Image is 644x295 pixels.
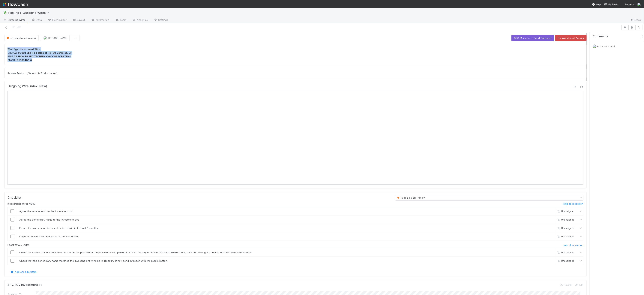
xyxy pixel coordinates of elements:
span: Login to Doublecheck and validate the wire details [19,235,79,238]
span: Unassigned [557,218,574,221]
span: Ensure the investment document is dated within the last 3 months [19,227,98,230]
a: Team [112,17,129,23]
strong: Investment Wire [20,48,40,51]
span: Unassigned [557,251,574,254]
a: skip all in section [564,202,583,207]
span: Banking > Outgoing Wires [7,11,51,15]
a: Flow Builder [45,17,70,23]
strong: CA-0603 Fund I, a series of Roll Up Vehicles, LP [13,51,72,54]
a: Automation [88,17,112,23]
div: Help [592,2,601,6]
img: logo-inverted-e16ddd16eac7371096b0.svg [3,1,28,7]
button: No Investment Activity [555,35,587,41]
a: Analytics [129,17,151,23]
span: Unassigned [557,210,574,213]
a: Unlink [560,283,572,286]
a: My Tasks [604,2,619,6]
span: Outgoing wires [3,18,25,22]
span: Check the source of funds to understand what the purpose of the payment is by opening the LP's Tr... [19,251,252,254]
a: Edit [575,283,583,286]
img: avatar_c6c9a18c-a1dc-4048-8eac-219674057138.png [43,36,47,40]
span: Agree the wire amount to the investment doc [19,210,73,213]
span: Flow Builder [48,18,67,22]
span: Review Reason: ["Amount is $1M or more"] [7,72,57,75]
button: in_compliance_review [4,35,39,41]
a: Layout [70,17,88,23]
button: ORG Mismatch - Send Outreach [511,35,554,41]
img: avatar_c6c9a18c-a1dc-4048-8eac-219674057138.png [593,44,597,48]
a: Settings [151,17,171,23]
button: [PERSON_NAME] [40,35,70,41]
img: avatar_c6c9a18c-a1dc-4048-8eac-219674057138.png [637,3,641,6]
span: Unassigned [557,227,574,229]
span: Unassigned [557,259,574,262]
p: Wire Type: ORG: BENE: AMOUNT: [7,47,583,62]
span: AngelList [625,3,636,6]
a: Add checklist item [10,270,36,273]
span: Unassigned [557,235,574,238]
span: Check that the beneficiary name matches the investing entity name in Treasury. If not, send outre... [19,259,168,262]
a: Docs [628,17,644,23]
strong: 1007480.0 [19,59,32,62]
span: Agree the beneficiary name to the investment doc [19,218,79,221]
strong: CARBON BASED TECHNOLOGY CORPORATION [14,55,71,58]
span: My Tasks [604,3,619,6]
span: Comments [593,35,609,38]
h6: LP/GP Wires >$1M [7,244,29,247]
a: Data [28,17,45,23]
h6: Investment Wires >$1M [7,202,35,205]
span: in_compliance_review [397,196,425,199]
h6: skip all in section [564,202,583,205]
span: 💸 [3,11,7,14]
h6: skip all in section [564,244,583,247]
span: Add a comment... [597,45,617,48]
h5: Checklist [7,196,21,200]
span: [PERSON_NAME] [48,36,67,39]
a: skip all in section [564,244,583,248]
span: in_compliance_review [6,36,36,39]
h5: SPV/RUV investment [7,283,43,287]
h5: Outgoing Wire Index (New) [7,84,47,88]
